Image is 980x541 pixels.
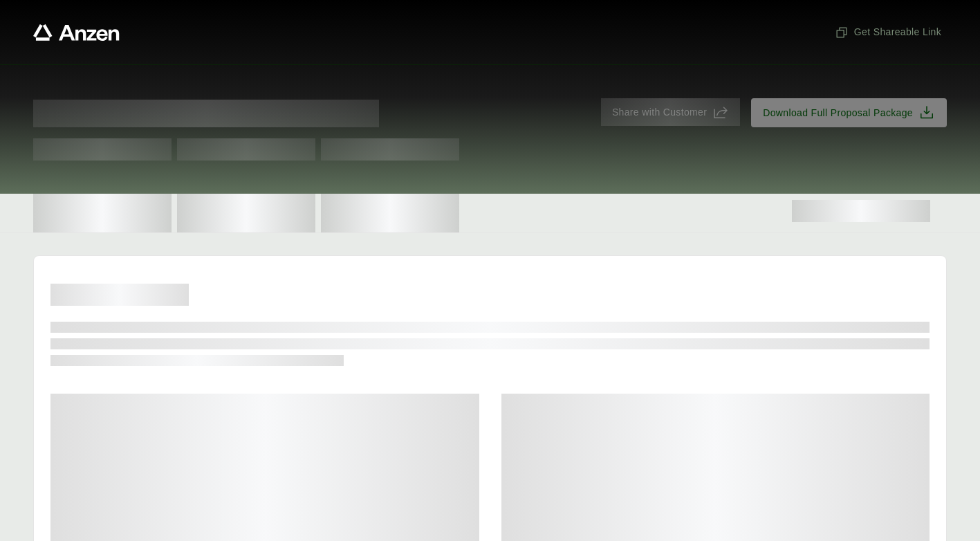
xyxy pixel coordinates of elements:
[33,24,120,41] a: Anzen website
[612,105,707,120] span: Share with Customer
[321,138,459,161] span: Test
[829,19,947,45] button: Get Shareable Link
[835,25,941,39] span: Get Shareable Link
[33,138,172,161] span: Test
[177,138,315,161] span: Test
[33,100,379,127] span: Proposal for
